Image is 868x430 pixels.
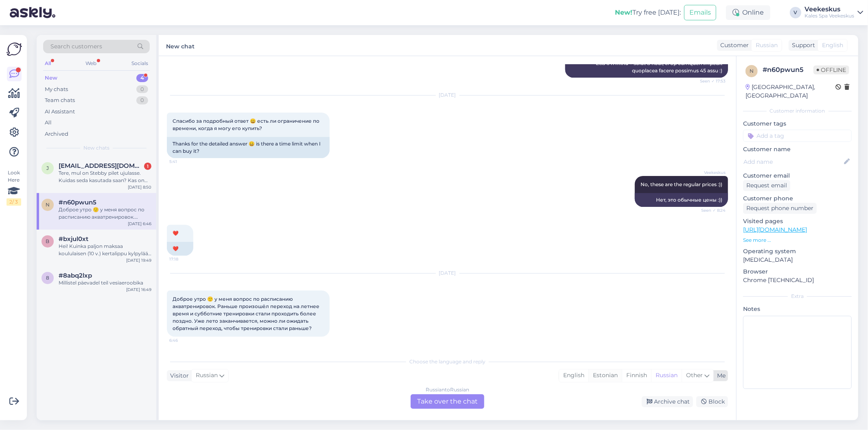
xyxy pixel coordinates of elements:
[695,78,726,84] span: Seen ✓ 17:53
[743,226,807,233] a: [URL][DOMAIN_NAME]
[756,41,778,50] span: Russian
[144,163,151,170] div: 1
[45,96,75,104] div: Team chats
[743,107,852,115] div: Customer information
[743,180,790,191] div: Request email
[166,40,195,51] label: New chat
[559,369,588,382] div: English
[59,206,151,221] div: Доброе утро 🙂 у меня вопрос по расписанию акватренировок. Раньше произошёл переход на летнее врем...
[59,235,88,243] span: #bxjul0xt
[167,358,728,365] div: Choose the language and reply
[743,276,852,284] p: Chrome [TECHNICAL_ID]
[45,85,68,93] div: My chats
[743,267,852,276] p: Browser
[7,41,22,57] img: Askly Logo
[83,144,109,152] span: New chats
[136,96,148,104] div: 0
[167,137,330,158] div: Thanks for the detailed answer 😀 is there a time limit when I can buy it?
[746,83,835,100] div: [GEOGRAPHIC_DATA], [GEOGRAPHIC_DATA]
[726,5,770,20] div: Online
[743,119,852,128] p: Customer tags
[128,221,151,227] div: [DATE] 6:46
[46,238,50,244] span: b
[622,369,651,382] div: Finnish
[167,91,728,99] div: [DATE]
[45,74,57,82] div: New
[136,74,148,82] div: 4
[743,237,852,244] p: See more ...
[642,396,693,407] div: Archive chat
[126,287,151,293] div: [DATE] 16:49
[84,58,98,69] div: Web
[128,184,151,190] div: [DATE] 8:50
[196,371,218,380] span: Russian
[136,85,148,93] div: 0
[684,5,716,20] button: Emails
[743,293,852,300] div: Extra
[743,157,842,166] input: Add name
[822,41,843,50] span: English
[59,243,151,257] div: Hei! Kuinka paljon maksaa koululaisen (10 v.) kertalippu kylpylään viikonloppuisin aamulla?
[789,41,815,50] div: Support
[686,371,703,379] span: Other
[588,369,622,382] div: Estonian
[45,119,52,127] div: All
[635,193,728,207] div: Нет, это обычные цены :))
[743,203,817,214] div: Request phone number
[651,369,682,382] div: Russian
[173,296,321,331] span: Доброе утро 🙂 у меня вопрос по расписанию акватренировок. Раньше произошёл переход на летнее врем...
[743,305,852,313] p: Notes
[714,371,726,380] div: Me
[59,199,96,206] span: #n60pwun5
[743,145,852,154] p: Customer name
[59,272,92,279] span: #8abq2lxp
[695,169,726,176] span: Veekeskus
[805,6,863,19] a: VeekeskusKales Spa Veekeskus
[813,65,849,74] span: Offline
[743,256,852,264] p: [MEDICAL_DATA]
[59,162,143,169] span: jensenherdis@gmail.com
[743,247,852,256] p: Operating system
[167,269,728,277] div: [DATE]
[426,386,469,393] div: Russian to Russian
[805,13,854,19] div: Kales Spa Veekeskus
[169,159,200,165] span: 5:41
[743,172,852,180] p: Customer email
[717,41,749,50] div: Customer
[59,279,151,287] div: Millistel päevadel teil vesiaeroobika
[411,394,484,409] div: Take over the chat
[695,207,726,213] span: Seen ✓ 8:24
[641,181,722,187] span: No, these are the regular prices :))
[743,194,852,203] p: Customer phone
[169,256,200,262] span: 17:18
[46,165,49,171] span: j
[750,68,754,74] span: n
[790,7,801,18] div: V
[169,337,200,343] span: 6:46
[43,58,52,69] div: All
[805,6,854,13] div: Veekeskus
[173,230,179,236] span: ❤️
[46,275,49,281] span: 8
[763,65,813,75] div: # n60pwun5
[59,169,151,184] div: Tere, mul on Stebby pilet ujulasse. Kuidas seda kasutada saan? Kas on vaja broneering teha? Suur
[167,371,189,380] div: Visitor
[615,9,632,16] b: New!
[696,396,728,407] div: Block
[7,169,21,206] div: Look Here
[173,118,321,131] span: Спасибо за подробный ответ 😀 есть ли ограничение по времени, когда я могу его купить?
[7,198,21,206] div: 2 / 3
[167,242,193,256] div: ❤️
[743,217,852,226] p: Visited pages
[50,42,102,51] span: Search customers
[46,202,50,208] span: n
[130,58,150,69] div: Socials
[45,130,68,138] div: Archived
[743,130,852,142] input: Add a tag
[45,108,75,116] div: AI Assistant
[615,8,681,17] div: Try free [DATE]:
[126,257,151,263] div: [DATE] 19:49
